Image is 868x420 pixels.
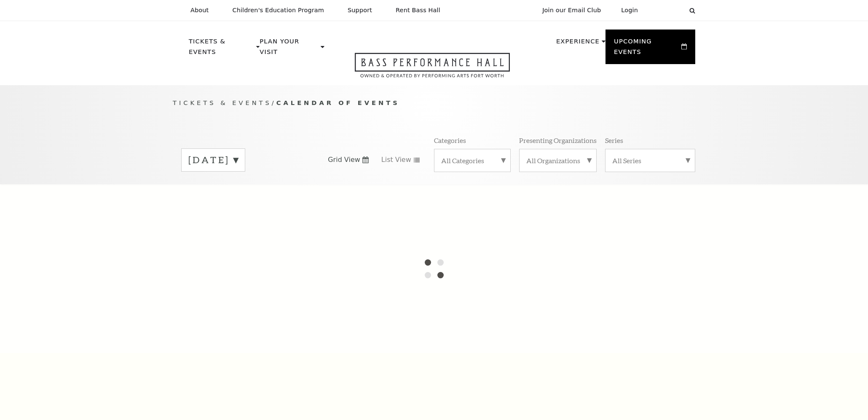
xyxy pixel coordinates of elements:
[173,98,695,108] p: /
[260,36,319,62] p: Plan Your Visit
[519,136,597,145] p: Presenting Organizations
[556,36,600,51] p: Experience
[276,99,400,106] span: Calendar of Events
[188,153,238,167] label: [DATE]
[614,36,679,62] p: Upcoming Events
[381,155,411,164] span: List View
[612,156,688,165] label: All Series
[526,156,589,165] label: All Organizations
[441,156,504,165] label: All Categories
[189,36,254,62] p: Tickets & Events
[651,6,681,14] select: Select:
[434,136,466,145] p: Categories
[605,136,623,145] p: Series
[190,7,209,14] p: About
[348,7,372,14] p: Support
[396,7,440,14] p: Rent Bass Hall
[328,155,360,164] span: Grid View
[173,99,272,106] span: Tickets & Events
[232,7,324,14] p: Children's Education Program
